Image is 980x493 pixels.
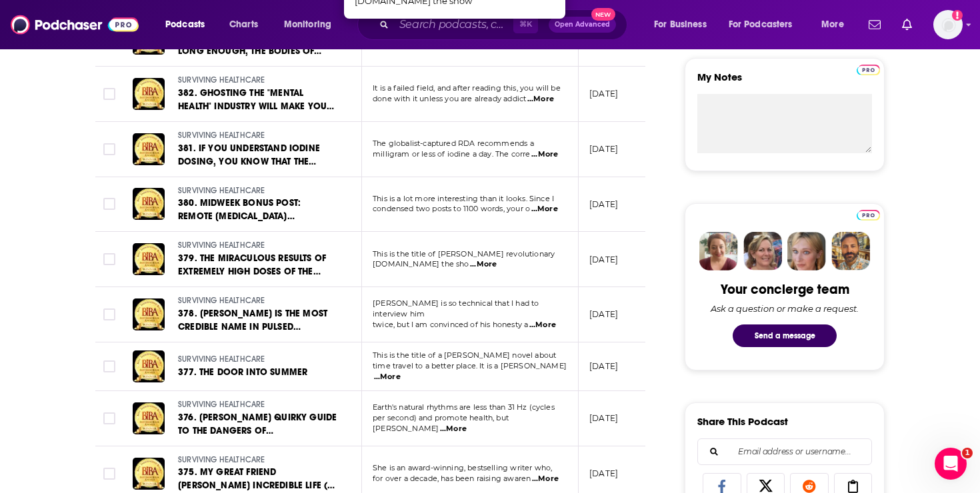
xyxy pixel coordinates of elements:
a: SURVIVING HEALTHCARE [178,130,338,142]
span: 377. THE DOOR INTO SUMMER [178,366,307,378]
a: 377. THE DOOR INTO SUMMER [178,366,337,379]
p: [DATE] [589,468,618,479]
span: Toggle select row [103,198,115,210]
span: Toggle select row [103,412,115,424]
a: SURVIVING HEALTHCARE [178,185,338,197]
span: time travel to a better place. It is a [PERSON_NAME] [373,361,567,370]
span: [PERSON_NAME] is so technical that I had to interview him [373,298,539,318]
span: This is the title of [PERSON_NAME] revolutionary [373,249,555,258]
span: SURVIVING HEALTHCARE [178,241,265,250]
span: condensed two posts to 1100 words, your o [373,204,530,213]
iframe: Intercom live chat [935,448,967,480]
span: Toggle select row [103,308,115,320]
span: ...More [529,320,556,330]
span: SURVIVING HEALTHCARE [178,354,265,364]
p: [DATE] [589,360,618,372]
span: SURVIVING HEALTHCARE [178,455,265,464]
span: SURVIVING HEALTHCARE [178,296,265,305]
button: Show profile menu [933,10,963,39]
a: 381. IF YOU UNDERSTAND IODINE DOSING, YOU KNOW THAT THE RECOMMENDED DIETARY ALLOWANCES (RDA) ARE ... [178,142,338,169]
div: Ask a question or make a request. [711,303,859,314]
div: Your concierge team [721,281,849,298]
span: More [821,15,844,34]
label: My Notes [697,71,872,94]
span: Earth's natural rhythms are less than 31 Hz (cycles [373,402,555,412]
span: Charts [229,15,258,34]
a: 375. MY GREAT FRIEND [PERSON_NAME] INCREDIBLE LIFE (X-RATED) [178,466,338,492]
h3: Share This Podcast [697,415,788,428]
span: ...More [374,372,401,382]
span: ...More [531,204,558,215]
a: 379. THE MIRACULOUS RESULTS OF EXTREMELY HIGH DOSES OF THE SUNSHINE HORMONE [MEDICAL_DATA]: MY EX... [178,252,338,278]
a: 380. MIDWEEK BONUS POST: REMOTE [MEDICAL_DATA] CONDITIONING (RIC) [178,197,338,223]
button: Send a message [733,324,837,347]
span: SURVIVING HEALTHCARE [178,131,265,140]
span: Monitoring [284,15,331,34]
a: SURVIVING HEALTHCARE [178,240,338,252]
span: 376. [PERSON_NAME] QUIRKY GUIDE TO THE DANGERS OF ELECTROMAGNETIC FIELDS (EMFs) [178,412,337,450]
img: Podchaser Pro [857,65,880,75]
span: twice, but I am convinced of his honesty a [373,320,528,329]
div: Search followers [697,438,872,465]
p: [DATE] [589,308,618,320]
span: ...More [531,149,558,160]
span: ⌘ K [513,16,538,33]
span: New [591,8,615,21]
a: SURVIVING HEALTHCARE [178,354,337,366]
a: Show notifications dropdown [897,13,917,36]
span: Toggle select row [103,143,115,155]
img: Podchaser Pro [857,210,880,221]
p: [DATE] [589,88,618,99]
input: Search podcasts, credits, & more... [394,14,513,35]
p: [DATE] [589,254,618,265]
div: Search podcasts, credits, & more... [370,9,640,40]
a: Pro website [857,208,880,221]
span: Podcasts [165,15,205,34]
span: [DOMAIN_NAME] the sho [373,259,469,268]
span: For Podcasters [729,15,793,34]
span: For Business [654,15,707,34]
button: open menu [275,14,349,35]
a: SURVIVING HEALTHCARE [178,75,338,87]
span: 378. [PERSON_NAME] IS THE MOST CREDIBLE NAME IN PULSED ELECTROMAGNETIC FIELD THERAPY (PEMF), BUT ... [178,308,327,372]
img: Jules Profile [787,232,826,270]
span: for over a decade, has been raising awaren [373,474,531,483]
a: Pro website [857,63,880,75]
img: Sydney Profile [699,232,738,270]
a: SURVIVING HEALTHCARE [178,295,338,307]
img: Barbara Profile [743,232,782,270]
input: Email address or username... [709,439,861,464]
span: milligram or less of iodine a day. The corre [373,149,531,159]
p: [DATE] [589,143,618,155]
button: open menu [720,14,812,35]
span: 382. GHOSTING THE "MENTAL HEALTH" INDUSTRY WILL MAKE YOU FEEL BETTER [178,87,334,125]
span: SURVIVING HEALTHCARE [178,75,265,85]
span: 1 [962,448,973,458]
button: Open AdvancedNew [549,17,616,33]
img: Jon Profile [831,232,870,270]
a: 378. [PERSON_NAME] IS THE MOST CREDIBLE NAME IN PULSED ELECTROMAGNETIC FIELD THERAPY (PEMF), BUT ... [178,307,338,334]
button: open menu [645,14,723,35]
span: ...More [532,474,559,484]
span: Toggle select row [103,88,115,100]
a: Charts [221,14,266,35]
span: 381. IF YOU UNDERSTAND IODINE DOSING, YOU KNOW THAT THE RECOMMENDED DIETARY ALLOWANCES (RDA) ARE ... [178,143,320,194]
a: Show notifications dropdown [863,13,886,36]
span: Toggle select row [103,253,115,265]
a: SURVIVING HEALTHCARE [178,454,338,466]
a: 382. GHOSTING THE "MENTAL HEALTH" INDUSTRY WILL MAKE YOU FEEL BETTER [178,87,338,113]
p: [DATE] [589,199,618,210]
span: The globalist-captured RDA recommends a [373,139,534,148]
button: open menu [812,14,861,35]
p: [DATE] [589,412,618,424]
span: done with it unless you are already addict [373,94,526,103]
span: ...More [440,424,467,434]
span: 379. THE MIRACULOUS RESULTS OF EXTREMELY HIGH DOSES OF THE SUNSHINE HORMONE [MEDICAL_DATA]: MY EX... [178,252,326,344]
span: ...More [470,259,497,270]
button: open menu [156,14,222,35]
span: This is a lot more interesting than it looks. Since I [373,194,554,203]
svg: Add a profile image [952,10,963,21]
span: 380. MIDWEEK BONUS POST: REMOTE [MEDICAL_DATA] CONDITIONING (RIC) [178,197,301,235]
img: Podchaser - Follow, Share and Rate Podcasts [11,12,139,37]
